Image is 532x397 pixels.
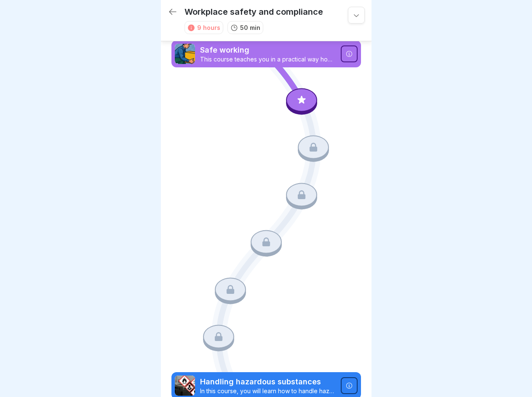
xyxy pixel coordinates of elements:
p: Workplace safety and compliance [184,7,323,17]
img: ns5fm27uu5em6705ixom0yjt.png [175,44,195,64]
div: 9 hours [197,23,220,32]
p: Safe working [200,45,336,56]
img: ro33qf0i8ndaw7nkfv0stvse.png [175,376,195,396]
p: In this course, you will learn how to handle hazardous substances safely. You will find out what ... [200,387,336,395]
p: Handling hazardous substances [200,376,336,387]
p: This course teaches you in a practical way how to work ergonomically, recognise and avoid typical... [200,56,336,63]
p: 50 min [240,23,260,32]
